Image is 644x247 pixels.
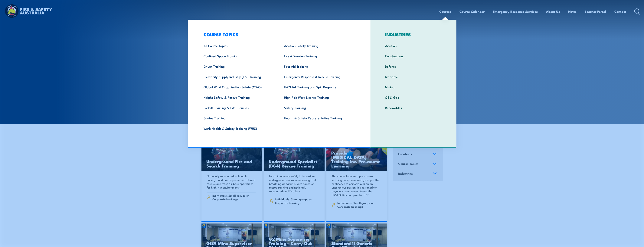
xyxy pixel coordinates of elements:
[439,7,451,17] a: Courses
[568,7,577,17] a: News
[278,71,359,82] a: Emergency Response & Rescue Training
[332,174,381,197] p: This course includes a pre-course learning component and gives you the confidence to perform CPR ...
[379,61,448,71] a: Defence
[278,61,359,71] a: First Aid Training
[198,61,278,71] a: Driver Training
[379,102,448,113] a: Renewables
[397,169,439,179] a: Industries
[198,32,359,37] h3: COURSE TOPICS
[398,151,412,156] span: Locations
[493,7,538,17] a: Emergency Response Services
[269,159,320,168] h3: Underground Specialist (BG4) Rescue Training
[212,194,256,201] span: Individuals, Small groups or Corporate bookings
[278,40,359,51] a: Aviation Safety Training
[198,123,278,133] a: Work Health & Safety Training (WHS)
[459,7,485,17] a: Course Calendar
[198,40,278,51] a: All Course Topics
[264,137,325,171] a: Underground Specialist (BG4) Rescue Training
[379,82,448,92] a: Mining
[397,159,439,169] a: Course Topics
[398,161,418,166] span: Course Topics
[397,149,439,159] a: Locations
[546,7,560,17] a: About Us
[278,82,359,92] a: HAZMAT Training and Spill Response
[198,51,278,61] a: Confined Space Training
[275,197,318,205] span: Individuals, Small groups or Corporate bookings
[379,40,448,51] a: Aviation
[614,7,626,17] a: Contact
[269,174,318,193] p: Learn to operate safely in hazardous underground environments using BG4 breathing apparatus, with...
[278,102,359,113] a: Safety Training
[264,137,325,171] img: Underground mine rescue
[198,71,278,82] a: Electricity Supply Industry (ESI) Training
[326,137,387,171] img: Low Voltage Rescue and Provide CPR
[207,174,256,189] p: Nationally recognised training in underground fire response, search and rescue, and fresh air bas...
[379,51,448,61] a: Construction
[198,92,278,102] a: Height Safety & Rescue Training
[198,113,278,123] a: Santos Training
[206,159,257,168] h3: Underground Fire and Search Training
[278,113,359,123] a: Health & Safety Representative Training
[201,137,262,171] a: Underground Fire and Search Training
[278,92,359,102] a: High Risk Work Licence Training
[337,201,381,208] span: Individuals, Small groups or Corporate bookings
[585,7,606,17] a: Learner Portal
[379,92,448,102] a: Oil & Gas
[398,171,413,176] span: Industries
[331,151,382,168] h3: Provide [MEDICAL_DATA] Training inc. Pre-course Learning
[198,102,278,113] a: Forklift Training & EWP Courses
[326,137,387,171] a: Provide [MEDICAL_DATA] Training inc. Pre-course Learning
[379,71,448,82] a: Maritime
[379,32,448,37] h3: INDUSTRIES
[198,82,278,92] a: Global Wind Organisation Safety (GWO)
[201,137,262,171] img: Underground mine rescue
[278,51,359,61] a: Fire & Warden Training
